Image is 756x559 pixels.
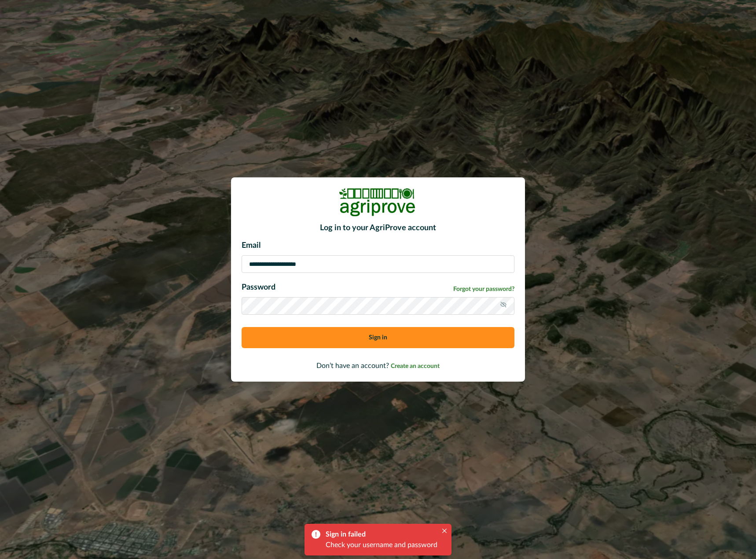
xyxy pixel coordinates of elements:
span: Create an account [391,363,440,369]
button: Sign in [242,327,514,348]
p: Email [242,240,514,252]
div: Sign in failed [326,529,434,540]
p: Don’t have an account? [242,360,514,371]
button: Close [439,526,450,536]
h2: Log in to your AgriProve account [242,224,514,233]
img: Logo Image [338,188,418,217]
div: Check your username and password [326,540,437,550]
p: Password [242,282,275,294]
a: Create an account [391,362,440,369]
a: Forgot your password? [453,285,514,294]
